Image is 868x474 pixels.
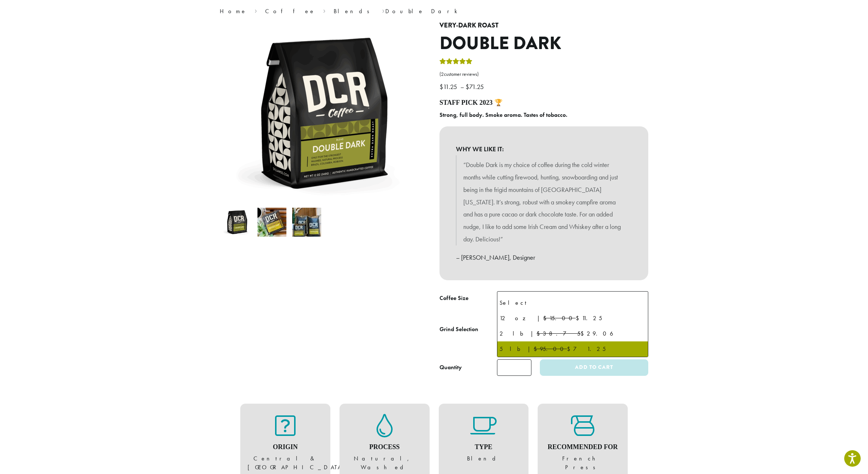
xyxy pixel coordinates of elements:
[500,328,646,339] div: 2 lb | $29.06
[248,414,323,472] figure: Central & [GEOGRAPHIC_DATA]
[223,208,252,237] img: Double Dark
[497,359,531,376] input: Product quantity
[220,7,247,15] a: Home
[439,82,459,91] bdi: 11.25
[543,314,576,322] del: $15.00
[347,414,422,472] figure: Natural, Washed
[456,251,632,264] p: – [PERSON_NAME], Designer
[534,345,567,353] del: $95.00
[497,291,648,309] span: 5 lb | $95.00 $71.25
[456,143,632,155] b: WHY WE LIKE IT:
[439,324,497,335] label: Grind Selection
[439,363,462,372] div: Quantity
[334,7,374,15] a: Blends
[248,443,323,451] h4: Origin
[545,414,620,472] figure: French Press
[540,359,648,376] button: Add to cart
[292,208,321,237] img: Double Dark - Image 3
[347,443,422,451] h4: Process
[439,71,648,78] a: (2customer reviews)
[500,293,563,307] span: 5 lb | $95.00 $71.25
[537,330,580,337] del: $38.75
[500,344,646,355] div: 5 lb | $71.25
[255,4,257,16] span: ›
[439,82,443,91] span: $
[463,159,624,245] p: “Double Dark is my choice of coffee during the cold winter months while cutting firewood, hunting...
[460,82,464,91] span: –
[220,7,648,16] nav: Breadcrumb
[257,208,286,237] img: Double Dark - Image 2
[465,82,469,91] span: $
[446,414,522,463] figure: Blend
[500,313,646,324] div: 12 oz | $11.25
[497,295,648,311] li: Select
[545,443,620,451] h4: Recommended For
[439,22,648,30] h4: Very-Dark Roast
[439,111,567,119] b: Strong, full body. Smoke aroma. Tastes of tobacco.
[465,82,486,91] bdi: 71.25
[265,7,315,15] a: Coffee
[439,293,497,304] label: Coffee Size
[439,57,472,68] div: Rated 4.50 out of 5
[382,4,385,16] span: ›
[441,71,444,77] span: 2
[446,443,522,451] h4: Type
[439,33,648,54] h1: Double Dark
[439,99,648,107] h4: STAFF PICK 2023 🏆
[323,4,326,16] span: ›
